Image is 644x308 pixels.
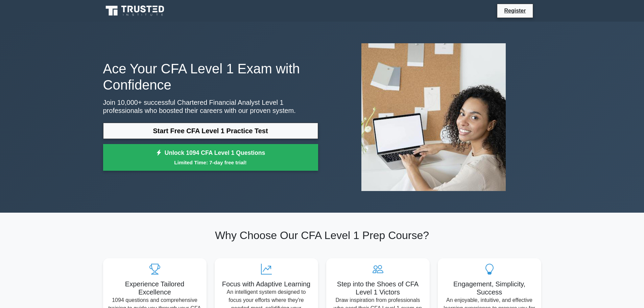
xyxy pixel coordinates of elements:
[103,144,318,171] a: Unlock 1094 CFA Level 1 QuestionsLimited Time: 7-day free trial!
[103,61,318,93] h1: Ace Your CFA Level 1 Exam with Confidence
[103,229,541,242] h2: Why Choose Our CFA Level 1 Prep Course?
[500,6,530,15] a: Register
[112,159,310,166] small: Limited Time: 7-day free trial!
[443,280,536,296] h5: Engagement, Simplicity, Success
[103,98,318,115] p: Join 10,000+ successful Chartered Financial Analyst Level 1 professionals who boosted their caree...
[109,280,201,296] h5: Experience Tailored Excellence
[332,280,424,296] h5: Step into the Shoes of CFA Level 1 Victors
[103,123,318,139] a: Start Free CFA Level 1 Practice Test
[220,280,313,288] h5: Focus with Adaptive Learning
